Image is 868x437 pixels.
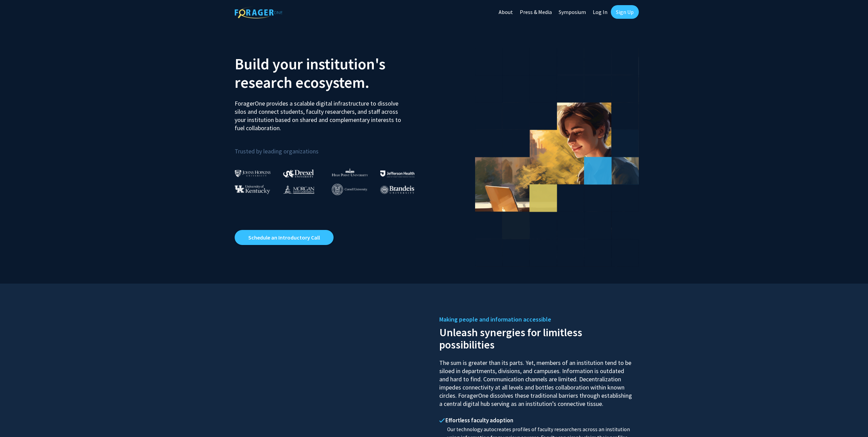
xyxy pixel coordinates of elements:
[235,55,429,92] h2: Build your institution's research ecosystem.
[332,168,368,176] img: High Point University
[283,185,314,194] img: Morgan State University
[235,170,271,177] img: Johns Hopkins University
[5,406,29,432] iframe: Chat
[380,186,414,194] img: Brandeis University
[439,353,634,408] p: The sum is greater than its parts. Yet, members of an institution tend to be siloed in department...
[439,325,634,351] h2: Unleash synergies for limitless possibilities
[332,184,367,195] img: Cornell University
[439,417,634,424] h4: Effortless faculty adoption
[235,6,282,18] img: ForagerOne Logo
[235,94,406,132] p: ForagerOne provides a scalable digital infrastructure to dissolve silos and connect students, fac...
[439,314,634,325] h5: Making people and information accessible
[283,169,314,177] img: Drexel University
[235,138,429,156] p: Trusted by leading organizations
[235,230,334,245] a: Opens in a new tab
[611,5,639,19] a: Sign Up
[235,185,270,194] img: University of Kentucky
[380,170,414,177] img: Thomas Jefferson University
